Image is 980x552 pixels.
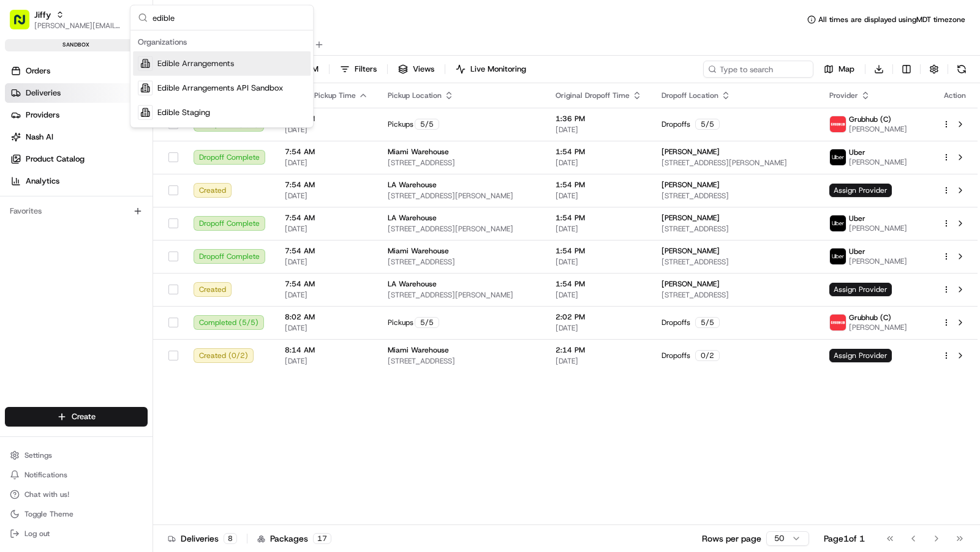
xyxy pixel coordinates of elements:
[388,318,413,327] span: Pickups
[313,533,331,544] div: 17
[849,323,907,332] span: [PERSON_NAME]
[849,247,865,256] span: Uber
[388,119,413,129] span: Pickups
[830,149,846,165] img: uber-new-logo.jpeg
[388,91,442,100] span: Pickup Location
[953,61,970,78] button: Refresh
[24,509,73,519] span: Toggle Theme
[285,180,368,190] span: 7:54 AM
[34,21,122,31] span: [PERSON_NAME][EMAIL_ADDRESS][DOMAIN_NAME]
[830,116,846,132] img: 5e692f75ce7d37001a5d71f1
[556,279,642,289] span: 1:54 PM
[829,91,858,100] span: Provider
[24,470,67,480] span: Notifications
[695,119,720,130] div: 5 / 5
[285,191,368,201] span: [DATE]
[830,215,846,231] img: uber-new-logo.jpeg
[388,279,437,289] span: LA Warehouse
[556,224,642,234] span: [DATE]
[26,65,50,76] span: Orders
[12,211,32,230] img: Charles Folsom
[695,350,720,361] div: 0 / 2
[38,222,99,232] span: [PERSON_NAME]
[285,312,368,322] span: 8:02 AM
[5,127,153,147] a: Nash AI
[413,64,434,75] span: Views
[556,114,642,124] span: 1:36 PM
[12,274,22,284] div: 📗
[285,125,368,135] span: [DATE]
[26,132,53,143] span: Nash AI
[157,107,210,118] span: Edible Staging
[695,317,720,328] div: 5 / 5
[80,189,105,199] span: [DATE]
[285,213,368,223] span: 7:54 AM
[5,83,153,103] a: Deliveries
[355,64,377,75] span: Filters
[208,120,223,135] button: Start new chat
[157,58,234,69] span: Edible Arrangements
[388,213,437,223] span: LA Warehouse
[661,224,810,234] span: [STREET_ADDRESS]
[470,64,526,75] span: Live Monitoring
[849,313,891,323] span: Grubhub (C)
[12,12,37,36] img: Nash
[556,213,642,223] span: 1:54 PM
[285,279,368,289] span: 7:54 AM
[285,257,368,267] span: [DATE]
[190,156,223,171] button: See all
[26,176,59,187] span: Analytics
[12,177,32,197] img: unihopllc
[824,532,865,545] div: Page 1 of 1
[34,9,51,21] button: Jiffy
[839,64,854,75] span: Map
[388,158,536,168] span: [STREET_ADDRESS]
[556,91,630,100] span: Original Dropoff Time
[122,303,148,312] span: Pylon
[285,356,368,366] span: [DATE]
[849,223,907,233] span: [PERSON_NAME]
[285,246,368,256] span: 7:54 AM
[5,525,148,542] button: Log out
[661,290,810,300] span: [STREET_ADDRESS]
[661,213,720,223] span: [PERSON_NAME]
[830,315,846,330] img: 5e692f75ce7d37001a5d71f1
[942,91,968,100] div: Action
[661,180,720,190] span: [PERSON_NAME]
[5,505,148,523] button: Toggle Theme
[108,222,134,232] span: [DATE]
[5,466,148,483] button: Notifications
[556,246,642,256] span: 1:54 PM
[556,158,642,168] span: [DATE]
[168,532,237,545] div: Deliveries
[99,268,202,290] a: 💻API Documentation
[661,257,810,267] span: [STREET_ADDRESS]
[285,147,368,157] span: 7:54 AM
[116,273,197,285] span: API Documentation
[133,33,311,51] div: Organizations
[5,149,153,169] a: Product Catalog
[285,345,368,355] span: 8:14 AM
[157,83,283,94] span: Edible Arrangements API Sandbox
[285,323,368,333] span: [DATE]
[5,105,153,125] a: Providers
[388,246,449,256] span: Miami Warehouse
[73,189,78,199] span: •
[849,157,907,167] span: [PERSON_NAME]
[388,191,536,201] span: [STREET_ADDRESS][PERSON_NAME]
[849,256,907,266] span: [PERSON_NAME]
[556,312,642,322] span: 2:02 PM
[556,191,642,201] span: [DATE]
[5,201,148,221] div: Favorites
[388,345,449,355] span: Miami Warehouse
[285,91,356,100] span: Original Pickup Time
[415,119,439,130] div: 5 / 5
[285,114,368,124] span: 7:36 AM
[830,248,846,264] img: uber-new-logo.jpeg
[334,61,382,78] button: Filters
[556,257,642,267] span: [DATE]
[32,78,202,91] input: Clear
[818,61,860,78] button: Map
[224,533,237,544] div: 8
[38,189,71,199] span: unihopllc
